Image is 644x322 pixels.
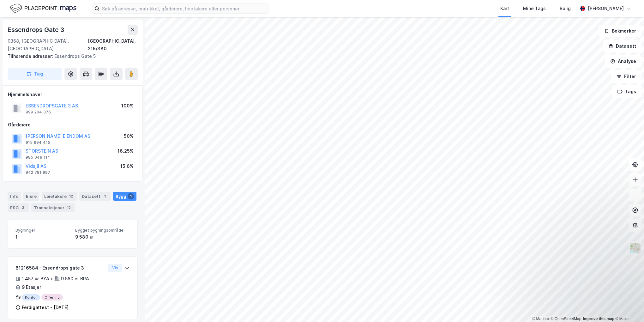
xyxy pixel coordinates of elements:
div: ESG [8,203,29,212]
div: 985 049 114 [26,155,50,160]
button: Bokmerker [599,25,641,37]
div: Hjemmelshaver [8,91,137,98]
div: 1 [15,233,70,241]
div: 100% [121,102,134,110]
span: Bygninger [15,228,70,233]
div: 1 [128,193,134,199]
div: Kart [500,5,509,12]
a: OpenStreetMap [551,317,581,321]
a: Mapbox [532,317,550,321]
a: Improve this map [583,317,614,321]
div: [GEOGRAPHIC_DATA], 215/380 [88,37,138,52]
div: 9 Etasjer [22,283,41,291]
div: Info [8,192,21,201]
button: Vis [108,264,122,272]
div: 0368, [GEOGRAPHIC_DATA], [GEOGRAPHIC_DATA] [8,37,88,52]
input: Søk på adresse, matrikkel, gårdeiere, leietakere eller personer [99,4,268,13]
div: [PERSON_NAME] [588,5,624,12]
div: Essendrops Gate 3 [8,25,66,35]
button: Analyse [605,55,641,68]
div: • [51,276,53,281]
span: Tilhørende adresser: [8,53,54,59]
div: 81216584 - Essendrops gate 3 [15,264,105,272]
button: Tag [8,68,62,80]
div: Eiere [23,192,39,201]
div: Essendrops Gate 5 [8,52,133,60]
div: Leietakere [42,192,77,201]
div: 1 [102,193,108,199]
div: Gårdeiere [8,121,137,129]
div: Datasett [79,192,111,201]
div: 942 781 997 [26,170,50,175]
div: Ferdigattest - [DATE] [22,304,69,311]
div: Mine Tags [523,5,546,12]
div: 1 457 ㎡ BYA [22,275,49,283]
div: 16.25% [117,147,134,155]
div: Transaksjoner [31,203,75,212]
button: Datasett [603,40,641,52]
div: 9 580 ㎡ BRA [61,275,89,283]
div: Bolig [560,5,571,12]
div: 9 580 ㎡ [75,233,130,241]
div: 999 204 376 [26,110,51,115]
div: 3 [20,204,26,211]
button: Tags [612,85,641,98]
button: Filter [611,70,641,83]
div: 12 [68,193,74,199]
img: logo.f888ab2527a4732fd821a326f86c7f29.svg [10,3,76,14]
div: 50% [124,132,134,140]
span: Bygget bygningsområde [75,228,130,233]
div: 12 [66,204,72,211]
img: Z [629,242,641,254]
div: Bygg [113,192,136,201]
div: 915 994 415 [26,140,50,145]
div: 15.6% [120,162,134,170]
